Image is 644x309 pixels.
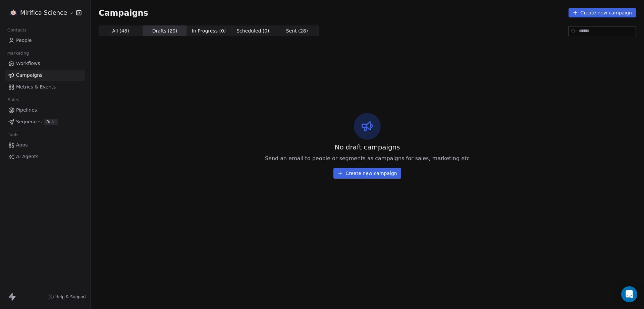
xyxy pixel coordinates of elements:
[5,116,85,127] a: SequencesBeta
[20,8,67,17] span: Mirifica Science
[621,286,637,302] div: Open Intercom Messenger
[333,168,401,179] button: Create new campaign
[192,27,226,35] span: In Progress ( 0 )
[5,58,85,69] a: Workflows
[16,60,40,67] span: Workflows
[286,27,308,35] span: Sent ( 28 )
[16,37,32,44] span: People
[265,154,470,163] span: Send an email to people or segments as campaigns for sales, marketing etc
[5,151,85,162] a: AI Agents
[49,294,86,300] a: Help & Support
[335,142,400,152] span: No draft campaigns
[5,35,85,46] a: People
[16,83,56,90] span: Metrics & Events
[5,139,85,150] a: Apps
[8,7,71,18] button: Mirifica Science
[55,294,86,300] span: Help & Support
[5,70,85,81] a: Campaigns
[236,27,269,35] span: Scheduled ( 0 )
[4,48,32,58] span: Marketing
[99,8,148,17] span: Campaigns
[16,153,39,160] span: AI Agents
[5,81,85,92] a: Metrics & Events
[16,118,42,125] span: Sequences
[5,130,21,140] span: Tools
[112,27,129,35] span: All ( 48 )
[16,107,37,114] span: Pipelines
[5,95,22,105] span: Sales
[9,9,17,17] img: MIRIFICA%20science_logo_icon-big.png
[16,72,42,79] span: Campaigns
[16,141,28,148] span: Apps
[4,25,30,35] span: Contacts
[44,119,58,125] span: Beta
[5,105,85,116] a: Pipelines
[569,8,636,17] button: Create new campaign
